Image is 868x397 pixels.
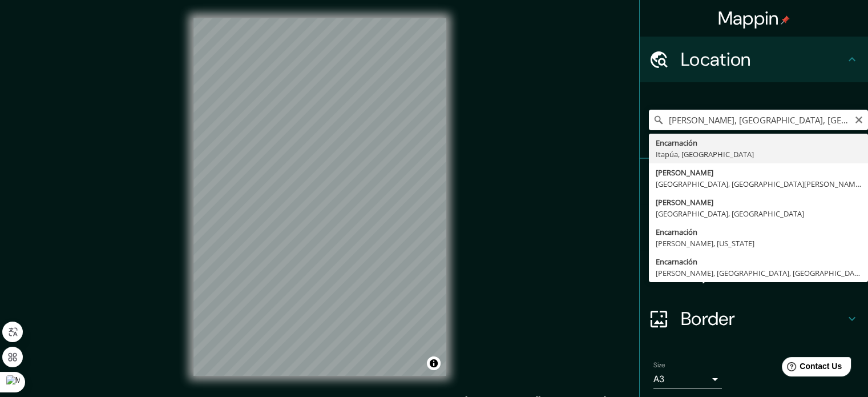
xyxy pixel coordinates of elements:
div: [PERSON_NAME], [GEOGRAPHIC_DATA], [GEOGRAPHIC_DATA] [656,267,861,279]
input: Pick your city or area [649,110,868,130]
div: Pins [640,159,868,204]
label: Size [653,360,665,370]
canvas: Map [193,18,446,376]
div: Style [640,204,868,250]
h4: Border [681,307,845,330]
div: [PERSON_NAME], [US_STATE] [656,238,861,249]
div: Encarnación [656,226,861,238]
h4: Location [681,48,845,71]
div: Encarnación [656,256,861,267]
h4: Layout [681,262,845,284]
div: [GEOGRAPHIC_DATA], [GEOGRAPHIC_DATA][PERSON_NAME], [GEOGRAPHIC_DATA] [656,178,861,190]
button: Clear [854,114,863,125]
div: A3 [653,370,722,388]
div: [PERSON_NAME] [656,197,861,208]
h4: Mappin [718,7,790,30]
iframe: Help widget launcher [766,352,855,384]
div: [GEOGRAPHIC_DATA], [GEOGRAPHIC_DATA] [656,208,861,219]
img: pin-icon.png [781,15,790,25]
div: Layout [640,250,868,296]
div: Itapúa, [GEOGRAPHIC_DATA] [656,149,861,160]
div: [PERSON_NAME] [656,167,861,178]
div: Border [640,296,868,342]
div: Encarnación [656,137,861,149]
div: Location [640,37,868,82]
button: Toggle attribution [427,356,441,370]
